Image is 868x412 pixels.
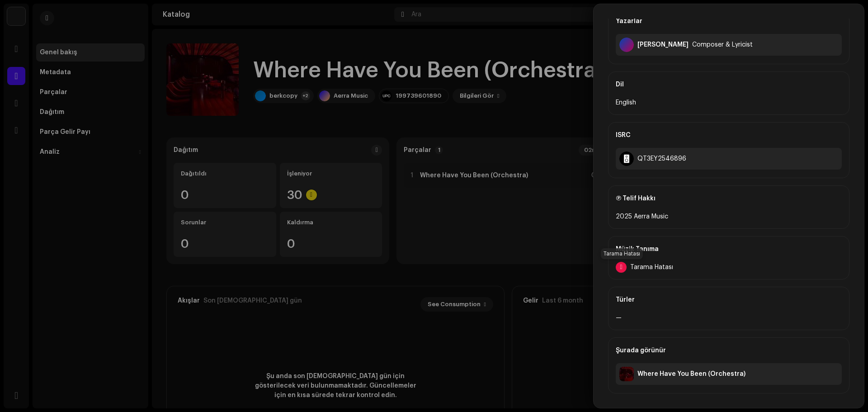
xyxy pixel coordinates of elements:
img: dad6c573-f790-481b-a486-c320327f8dae [619,367,634,381]
div: QT3EY2546896 [637,155,686,162]
div: Yazarlar [616,9,842,34]
div: Composer & Lyricist [692,41,753,48]
div: Dil [616,72,842,97]
div: Ⓟ Telif Hakkı [616,186,842,211]
div: Müzik Tanıma [616,237,842,262]
div: Where Have You Been (Orchestra) [637,370,745,378]
div: 2025 Aerra Music [616,211,842,222]
div: Ahmet Can Alyürük [637,41,689,48]
div: — [616,313,842,323]
span: Tarama Hatası [630,264,673,271]
div: Şurada görünür [616,338,842,363]
div: ISRC [616,123,842,148]
div: English [616,97,842,108]
div: Türler [616,287,842,313]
